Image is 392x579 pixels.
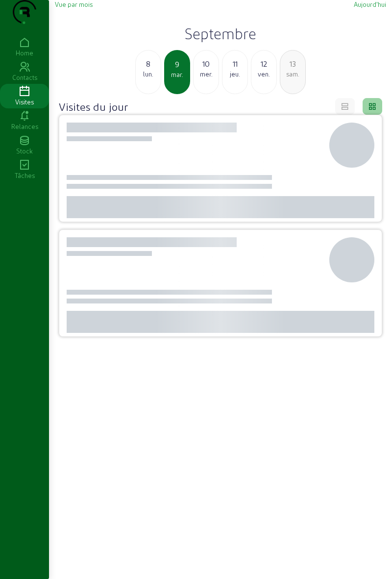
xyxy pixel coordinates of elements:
[222,70,247,78] div: jeu.
[251,58,276,70] div: 12
[251,70,276,78] div: ven.
[354,0,386,8] span: Aujourd'hui
[136,70,161,78] div: lun.
[194,70,219,78] div: mer.
[165,70,189,79] div: mar.
[194,58,219,70] div: 10
[136,58,161,70] div: 8
[280,70,305,78] div: sam.
[55,25,386,42] h2: Septembre
[280,58,305,70] div: 13
[59,100,128,113] h4: Visites du jour
[165,58,189,70] div: 9
[55,0,93,8] span: Vue par mois
[222,58,247,70] div: 11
